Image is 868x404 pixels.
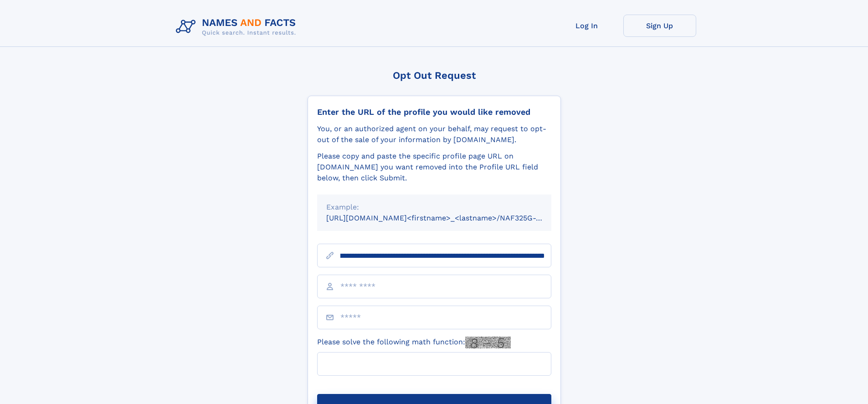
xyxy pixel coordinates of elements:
[326,214,569,222] small: [URL][DOMAIN_NAME]<firstname>_<lastname>/NAF325G-xxxxxxxx
[623,15,696,37] a: Sign Up
[317,151,551,184] div: Please copy and paste the specific profile page URL on [DOMAIN_NAME] you want removed into the Pr...
[317,337,511,348] label: Please solve the following math function:
[550,15,623,37] a: Log In
[172,15,303,39] img: Logo Names and Facts
[317,123,551,145] div: You, or an authorized agent on your behalf, may request to opt-out of the sale of your informatio...
[308,70,561,81] div: Opt Out Request
[317,107,551,117] div: Enter the URL of the profile you would like removed
[326,202,542,213] div: Example:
